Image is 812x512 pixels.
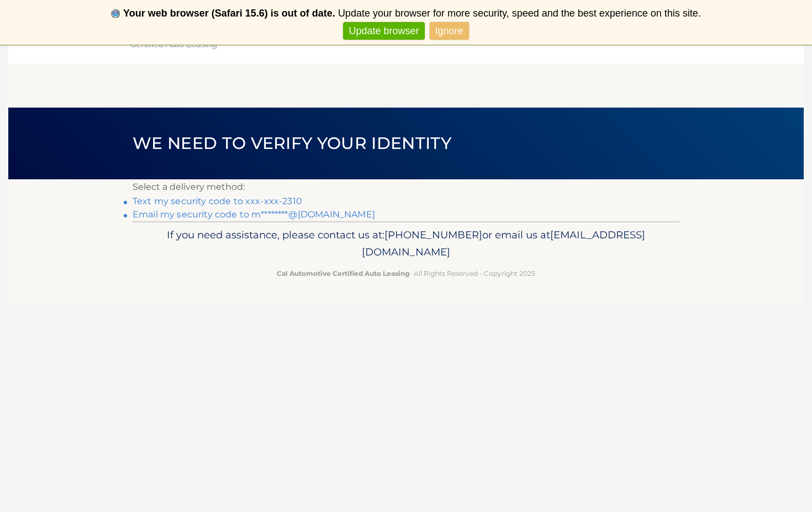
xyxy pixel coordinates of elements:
a: Ignore [430,22,469,40]
strong: Cal Automotive Certified Auto Leasing [277,269,409,278]
a: Text my security code to xxx-xxx-2310 [133,196,302,206]
span: We need to verify your identity [133,133,451,153]
b: Your web browser (Safari 15.6) is out of date. [123,8,335,19]
a: Update browser [343,22,424,40]
span: Update your browser for more security, speed and the best experience on this site. [338,8,701,19]
p: - All Rights Reserved - Copyright 2025 [140,268,672,279]
span: [PHONE_NUMBER] [384,228,482,241]
a: Email my security code to m********@[DOMAIN_NAME] [133,209,375,220]
p: If you need assistance, please contact us at: or email us at [140,226,672,262]
p: Select a delivery method: [133,179,679,195]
